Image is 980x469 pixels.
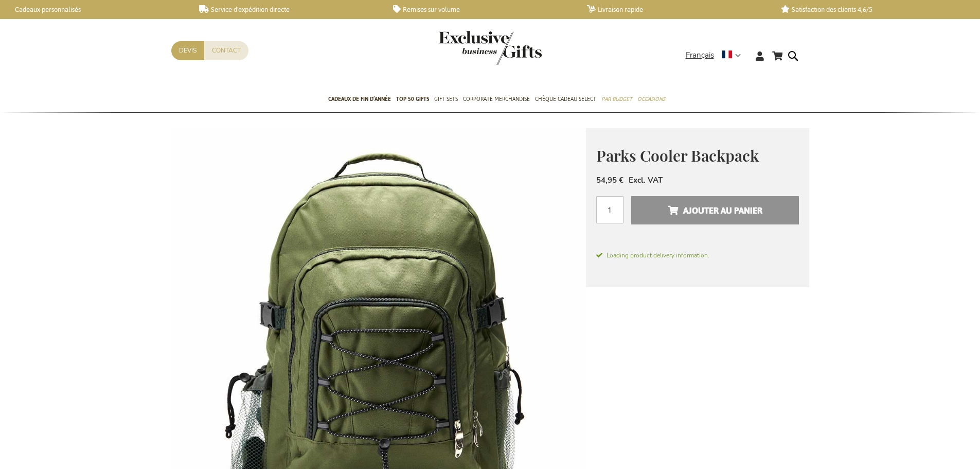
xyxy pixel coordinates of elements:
span: Occasions [637,94,665,105]
a: Gift Sets [434,87,458,113]
a: store logo [439,31,490,65]
a: Devis [171,41,204,60]
span: Par budget [601,94,632,105]
span: Corporate Merchandise [463,94,530,105]
a: Par budget [601,87,632,113]
a: Livraison rapide [587,5,764,14]
a: Chèque Cadeau Select [535,87,596,113]
a: Cadeaux de fin d’année [328,87,391,113]
a: Corporate Merchandise [463,87,530,113]
span: Excl. VAT [629,175,663,185]
span: Chèque Cadeau Select [535,94,596,105]
a: Contact [204,41,248,60]
span: Parks Cooler Backpack [596,145,759,166]
span: Gift Sets [434,94,458,105]
img: Exclusive Business gifts logo [439,31,542,65]
span: 54,95 € [596,175,623,185]
input: Qté [596,196,623,223]
a: Service d'expédition directe [199,5,377,14]
a: Cadeaux personnalisés [5,5,183,14]
a: Remises sur volume [393,5,571,14]
span: TOP 50 Gifts [396,94,429,105]
a: TOP 50 Gifts [396,87,429,113]
span: Cadeaux de fin d’année [328,94,391,105]
a: Satisfaction des clients 4,6/5 [781,5,958,14]
span: Loading product delivery information. [596,251,799,260]
span: Français [686,49,714,61]
a: Occasions [637,87,665,113]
